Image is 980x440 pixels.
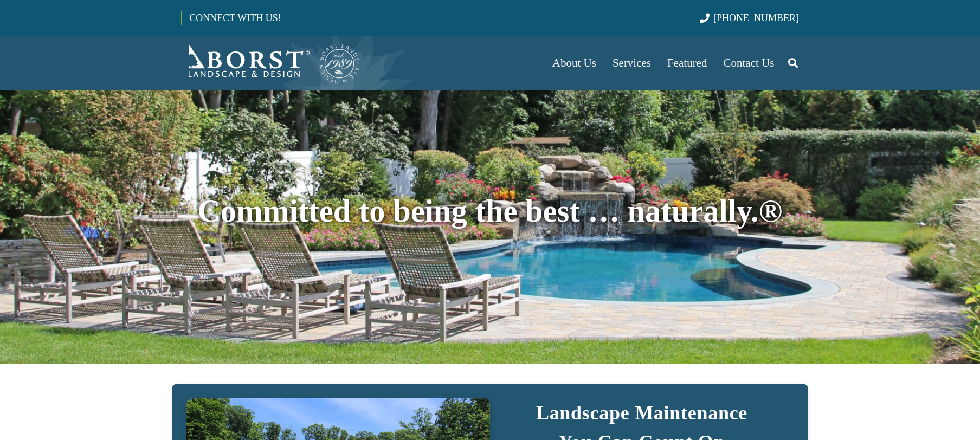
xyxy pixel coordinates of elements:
a: CONNECT WITH US! [182,5,288,31]
a: Search [782,49,804,76]
span: Committed to being the best … naturally.® [198,193,783,229]
a: Borst-Logo [181,41,361,85]
a: [PHONE_NUMBER] [700,12,799,23]
span: Services [612,56,651,69]
a: About Us [544,36,604,90]
a: Services [604,36,659,90]
strong: Landscape Maintenance [536,402,747,424]
a: Featured [659,36,715,90]
span: Featured [667,56,707,69]
a: Contact Us [715,36,783,90]
span: Contact Us [724,56,775,69]
span: About Us [552,56,596,69]
span: [PHONE_NUMBER] [713,12,799,23]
